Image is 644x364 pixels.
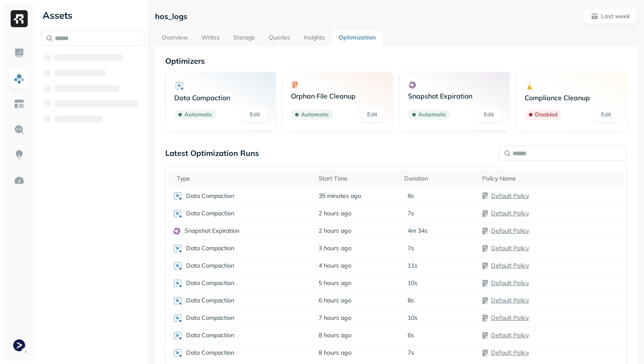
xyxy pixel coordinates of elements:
p: 8s [408,296,414,305]
p: Data Compaction [186,314,234,322]
p: Disabled [535,110,558,119]
div: Assets [41,8,144,22]
p: 4m 34s [408,227,428,235]
p: hos_logs [155,11,187,21]
p: Snapshot Expiration [184,227,239,235]
p: 6s [408,331,414,339]
a: Insights [297,31,332,46]
a: Default Policy [491,262,529,269]
span: 7 hours ago [319,314,351,322]
p: Automatic [184,110,212,119]
a: Default Policy [491,349,529,356]
p: 7s [408,244,414,252]
p: 10s [408,279,417,287]
div: Duration [404,175,474,183]
img: Asset Explorer [14,99,25,110]
img: Dashboard [14,48,25,59]
a: Edit [360,107,384,122]
a: Default Policy [491,227,529,234]
a: Edit [594,107,618,122]
img: Terminal Staging [13,339,25,351]
a: Writes [195,31,227,46]
p: Automatic [301,110,329,119]
p: Data Compaction [186,331,234,339]
p: 7s [408,349,414,357]
p: Data Compaction [186,296,234,305]
span: 3 hours ago [319,244,351,252]
img: Assets [14,73,25,84]
p: Latest Optimization Runs [165,148,259,158]
span: 35 minutes ago [319,192,361,200]
span: 8 hours ago [319,349,351,357]
a: Default Policy [491,244,529,252]
p: 8s [408,192,414,200]
span: 2 hours ago [319,227,351,235]
p: 7s [408,209,414,217]
a: Default Policy [491,209,529,217]
p: Data Compaction [186,244,234,252]
a: Storage [227,31,262,46]
p: Optimizers [165,56,627,66]
div: Type [177,175,310,183]
a: Queries [262,31,297,46]
a: Edit [477,107,501,122]
p: Automatic [418,110,446,119]
p: Data Compaction [186,192,234,200]
a: Default Policy [491,314,529,322]
a: Overview [155,31,195,46]
span: 5 hours ago [319,279,351,287]
span: 8 hours ago [319,331,351,339]
p: Orphan File Cleanup [291,92,384,100]
img: Query Explorer [14,124,25,135]
p: Snapshot Expiration [408,92,501,100]
p: Data Compaction [174,93,267,102]
span: 4 hours ago [319,262,351,270]
p: Data Compaction [186,209,234,217]
p: Data Compaction [186,262,234,270]
p: Data Compaction [186,279,234,287]
p: 10s [408,314,417,322]
p: Last week [601,12,630,20]
span: 2 hours ago [319,209,351,217]
div: Policy Name [482,175,620,183]
a: Optimization [332,31,382,46]
p: Data Compaction [186,349,234,357]
span: 6 hours ago [319,296,351,305]
p: Compliance Cleanup [525,93,618,102]
div: Start Time [319,175,396,183]
a: Default Policy [491,279,529,287]
a: Edit [243,107,267,122]
img: Insights [14,150,25,161]
button: Last week [584,8,637,24]
a: Default Policy [491,296,529,304]
img: Optimization [14,175,25,186]
a: Default Policy [491,192,529,200]
a: Default Policy [491,331,529,339]
img: Ryft [11,10,28,27]
p: 11s [408,262,417,270]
